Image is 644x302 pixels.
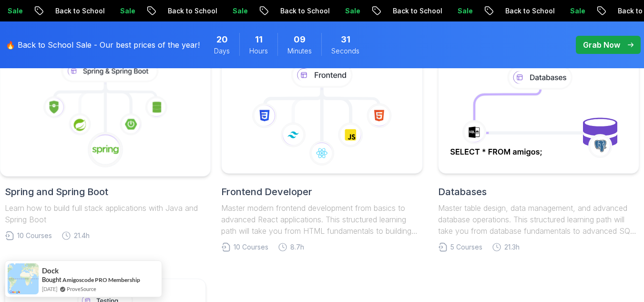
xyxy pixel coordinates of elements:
[5,54,206,240] a: Spring and Spring BootLearn how to build full stack applications with Java and Spring Boot10 Cour...
[449,6,480,16] p: Sale
[438,54,639,252] a: DatabasesMaster table design, data management, and advanced database operations. This structured ...
[249,46,268,56] span: Hours
[583,39,620,51] p: Grab Now
[214,46,230,56] span: Days
[17,231,52,240] span: 10 Courses
[6,39,200,51] p: 🔥 Back to School Sale - Our best prices of the year!
[438,202,639,237] p: Master table design, data management, and advanced database operations. This structured learning ...
[67,286,96,292] a: ProveSource
[42,276,61,283] span: Bought
[504,242,520,252] span: 21.3h
[331,46,359,56] span: Seconds
[74,231,90,240] span: 21.4h
[287,46,312,56] span: Minutes
[62,276,140,283] a: Amigoscode PRO Membership
[341,33,350,46] span: 31 Seconds
[438,185,639,198] h2: Databases
[221,202,422,237] p: Master modern frontend development from basics to advanced React applications. This structured le...
[42,267,59,275] span: Dock
[290,242,304,252] span: 8.7h
[497,6,562,16] p: Back to School
[47,6,112,16] p: Back to School
[221,185,422,198] h2: Frontend Developer
[216,33,228,46] span: 20 Days
[255,33,263,46] span: 11 Hours
[562,6,592,16] p: Sale
[5,185,206,198] h2: Spring and Spring Boot
[8,263,39,294] img: provesource social proof notification image
[159,6,224,16] p: Back to School
[272,6,337,16] p: Back to School
[585,242,644,288] iframe: chat widget
[112,6,142,16] p: Sale
[384,6,449,16] p: Back to School
[450,242,482,252] span: 5 Courses
[42,285,57,293] span: [DATE]
[224,6,255,16] p: Sale
[5,202,206,225] p: Learn how to build full stack applications with Java and Spring Boot
[221,54,422,252] a: Frontend DeveloperMaster modern frontend development from basics to advanced React applications. ...
[234,242,268,252] span: 10 Courses
[294,33,306,46] span: 9 Minutes
[337,6,367,16] p: Sale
